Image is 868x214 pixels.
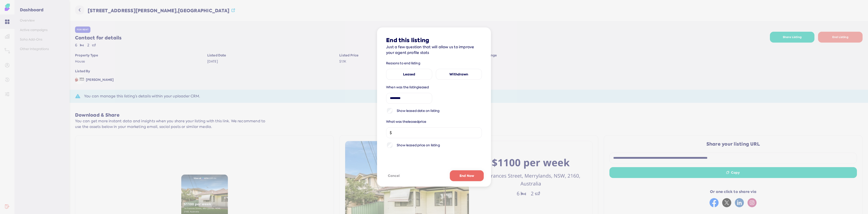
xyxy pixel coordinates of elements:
[390,130,392,135] span: $
[450,170,484,181] button: End Now
[386,44,482,56] p: Just a few question that will allow us to improve your agent profile stats
[384,170,403,181] button: Cancel
[386,69,432,80] button: Leased
[386,61,482,65] div: Reasons to end listing
[397,109,440,113] label: Show leased date on listing
[397,143,440,147] label: Show leased price on listing
[386,36,482,44] h5: End this listing
[386,120,482,124] div: What was the leased price
[386,85,482,89] div: When was the listing leased
[436,69,482,80] button: Withdrawn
